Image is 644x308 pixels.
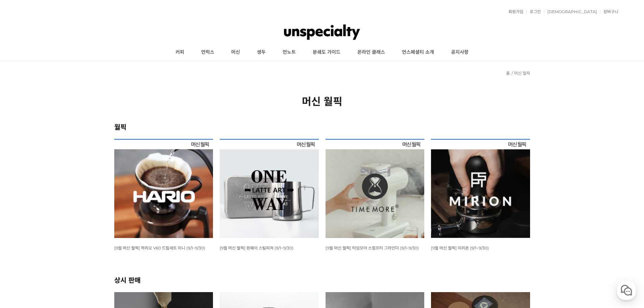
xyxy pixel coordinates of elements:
a: 생두 [248,44,274,61]
a: 회원가입 [505,10,523,14]
img: 9월 머신 월픽 하리오 V60 드립세트 미니 [114,139,213,238]
a: [9월 머신 월픽] 타임모어 스컬프터 그라인더 (9/1~9/30) [326,245,419,251]
a: 커피 [167,44,193,61]
img: 언스페셜티 몰 [284,22,360,42]
a: [9월 머신 월픽] 미리온 (9/1~9/30) [431,245,489,251]
a: 언노트 [274,44,304,61]
a: 공지사항 [443,44,477,61]
a: [DEMOGRAPHIC_DATA] [544,10,597,14]
a: 머신 [223,44,248,61]
h2: 머신 월픽 [114,93,530,108]
a: 언스페셜티 소개 [393,44,443,61]
a: [9월 머신 월픽] 원웨이 스팀피쳐 (9/1~9/30) [220,245,293,251]
a: [9월 머신 월픽] 하리오 V60 드립세트 미니 (9/1~9/30) [114,245,205,251]
h2: 상시 판매 [114,275,530,285]
img: 9월 머신 월픽 타임모어 스컬프터 [326,139,425,238]
a: 로그인 [526,10,541,14]
a: 홈 [506,71,510,76]
img: 9월 머신 월픽 미리온 [431,139,530,238]
a: 장바구니 [600,10,618,14]
img: 9월 머신 월픽 원웨이 스팀피쳐 [220,139,319,238]
a: 분쇄도 가이드 [304,44,349,61]
a: 머신 월픽 [514,71,530,76]
a: 언럭스 [193,44,223,61]
a: 온라인 클래스 [349,44,393,61]
h2: 월픽 [114,122,530,132]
